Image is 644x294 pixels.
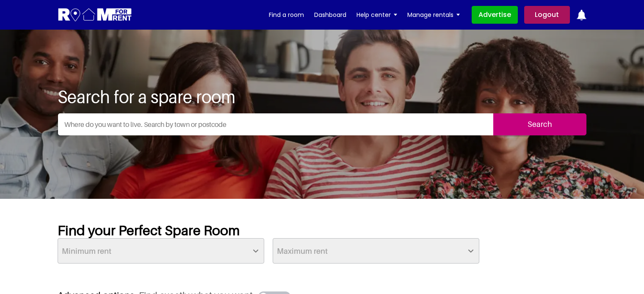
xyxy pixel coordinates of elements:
input: Where do you want to live. Search by town or postcode [58,113,493,135]
a: Help center [357,8,397,21]
a: Manage rentals [407,8,460,21]
a: Dashboard [314,8,346,21]
input: Search [493,113,586,135]
strong: Find your Perfect Spare Room [58,222,240,238]
img: Logo for Room for Rent, featuring a welcoming design with a house icon and modern typography [58,7,133,23]
a: Find a room [269,8,304,21]
img: ic-notification [576,10,587,20]
a: Logout [524,6,570,24]
h1: Search for a spare room [58,86,587,107]
a: Advertise [472,6,518,24]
